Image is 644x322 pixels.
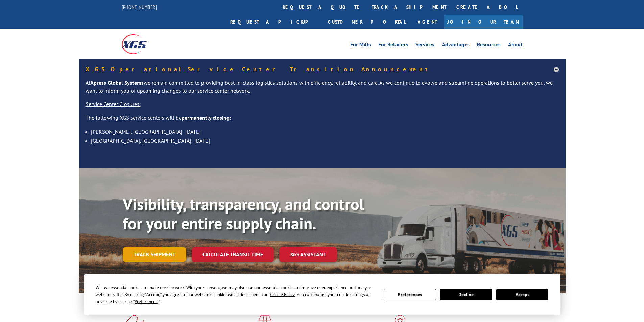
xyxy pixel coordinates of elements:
[415,42,434,49] a: Services
[411,15,444,29] a: Agent
[86,79,559,101] p: At we remain committed to providing best-in-class logistics solutions with efficiency, reliabilit...
[192,247,274,262] a: Calculate transit time
[350,42,371,49] a: For Mills
[440,289,492,300] button: Decline
[96,284,376,305] div: We use essential cookies to make our site work. With your consent, we may also use non-essential ...
[444,15,523,29] a: Join Our Team
[122,4,157,10] a: [PHONE_NUMBER]
[86,114,559,127] p: The following XGS service centers will be :
[91,136,559,145] li: [GEOGRAPHIC_DATA], [GEOGRAPHIC_DATA]- [DATE]
[384,289,436,300] button: Preferences
[496,289,548,300] button: Accept
[86,101,141,107] u: Service Center Closures:
[135,299,158,304] span: Preferences
[86,66,559,72] h5: XGS Operational Service Center Transition Announcement
[225,15,323,29] a: Request a pickup
[270,292,295,297] span: Cookie Policy
[477,42,501,49] a: Resources
[123,247,186,262] a: Track shipment
[442,42,470,49] a: Advantages
[508,42,523,49] a: About
[91,127,559,136] li: [PERSON_NAME], [GEOGRAPHIC_DATA]- [DATE]
[84,274,560,315] div: Cookie Consent Prompt
[378,42,408,49] a: For Retailers
[323,15,411,29] a: Customer Portal
[279,247,337,262] a: XGS ASSISTANT
[123,194,364,234] b: Visibility, transparency, and control for your entire supply chain.
[90,79,144,86] strong: Xpress Global Systems
[182,114,230,121] strong: permanently closing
